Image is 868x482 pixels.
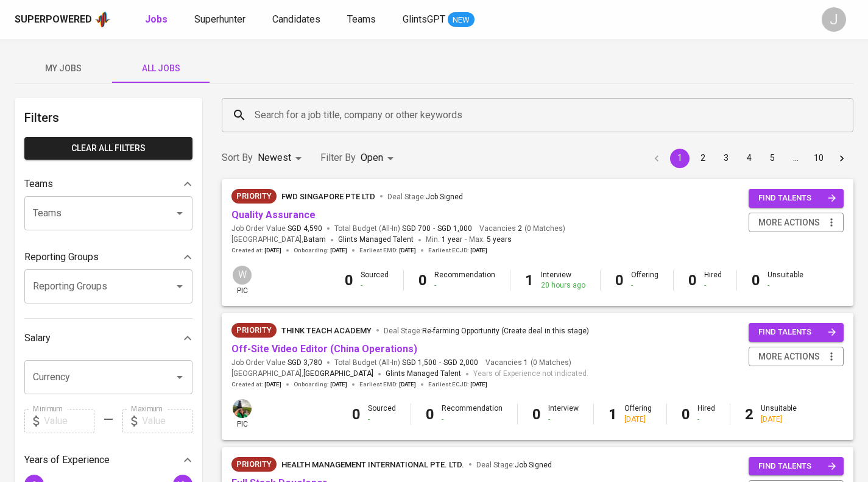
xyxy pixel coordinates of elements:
[347,13,376,25] span: Teams
[749,189,844,208] button: find talents
[434,280,495,291] div: -
[749,347,844,367] button: more actions
[716,149,736,168] button: Go to page 3
[24,177,53,191] p: Teams
[231,324,277,336] span: Priority
[437,224,472,234] span: SGD 1,000
[171,369,188,386] button: Open
[171,205,188,222] button: Open
[361,280,389,291] div: -
[767,270,803,291] div: Unsuitable
[368,403,396,424] div: Sourced
[548,403,579,424] div: Interview
[281,192,375,201] span: FWD Singapore Pte Ltd
[272,12,323,27] a: Candidates
[24,331,51,346] p: Salary
[403,12,475,27] a: GlintsGPT NEW
[294,246,347,255] span: Onboarding :
[334,224,472,234] span: Total Budget (All-In)
[631,270,658,291] div: Offering
[433,224,435,234] span: -
[442,403,503,424] div: Recommendation
[443,358,478,368] span: SGD 2,000
[347,12,378,27] a: Teams
[288,224,322,234] span: SGD 4,590
[386,369,461,378] span: Glints Managed Talent
[231,189,277,204] div: New Job received from Demand Team
[745,406,753,423] b: 2
[476,461,552,469] span: Deal Stage :
[749,213,844,233] button: more actions
[548,414,579,425] div: -
[34,141,183,156] span: Clear All filters
[264,380,281,389] span: [DATE]
[758,349,820,364] span: more actions
[442,414,503,425] div: -
[697,414,715,425] div: -
[24,326,192,350] div: Salary
[352,406,361,423] b: 0
[15,10,111,29] a: Superpoweredapp logo
[470,380,487,389] span: [DATE]
[24,172,192,196] div: Teams
[832,149,852,168] button: Go to next page
[142,409,192,433] input: Value
[294,380,347,389] span: Onboarding :
[448,14,475,26] span: NEW
[763,149,782,168] button: Go to page 5
[402,358,437,368] span: SGD 1,500
[749,323,844,342] button: find talents
[361,152,383,163] span: Open
[688,272,697,289] b: 0
[231,458,277,470] span: Priority
[758,459,836,473] span: find talents
[704,280,722,291] div: -
[44,409,94,433] input: Value
[809,149,828,168] button: Go to page 10
[258,151,291,165] p: Newest
[272,13,320,25] span: Candidates
[24,108,192,127] h6: Filters
[485,358,571,368] span: Vacancies ( 0 Matches )
[231,209,316,221] a: Quality Assurance
[752,272,760,289] b: 0
[24,448,192,472] div: Years of Experience
[515,461,552,469] span: Job Signed
[541,270,585,291] div: Interview
[334,358,478,368] span: Total Budget (All-In)
[281,460,464,469] span: HEALTH MANAGEMENT INTERNATIONAL PTE. LTD.
[532,406,541,423] b: 0
[487,235,512,244] span: 5 years
[434,270,495,291] div: Recommendation
[233,399,252,418] img: eva@glints.com
[303,234,326,246] span: Batam
[399,246,416,255] span: [DATE]
[194,13,245,25] span: Superhunter
[624,414,652,425] div: [DATE]
[361,147,398,169] div: Open
[231,380,281,389] span: Created at :
[231,264,253,286] div: W
[428,380,487,389] span: Earliest ECJD :
[145,13,168,25] b: Jobs
[645,149,853,168] nav: pagination navigation
[631,280,658,291] div: -
[330,380,347,389] span: [DATE]
[231,368,373,380] span: [GEOGRAPHIC_DATA] ,
[171,278,188,295] button: Open
[697,403,715,424] div: Hired
[345,272,353,289] b: 0
[264,246,281,255] span: [DATE]
[704,270,722,291] div: Hired
[24,453,110,467] p: Years of Experience
[320,151,356,165] p: Filter By
[426,193,463,201] span: Job Signed
[368,414,396,425] div: -
[693,149,713,168] button: Go to page 2
[469,235,512,244] span: Max.
[403,13,445,25] span: GlintsGPT
[465,234,467,246] span: -
[402,224,431,234] span: SGD 700
[94,10,111,29] img: app logo
[231,358,322,368] span: Job Order Value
